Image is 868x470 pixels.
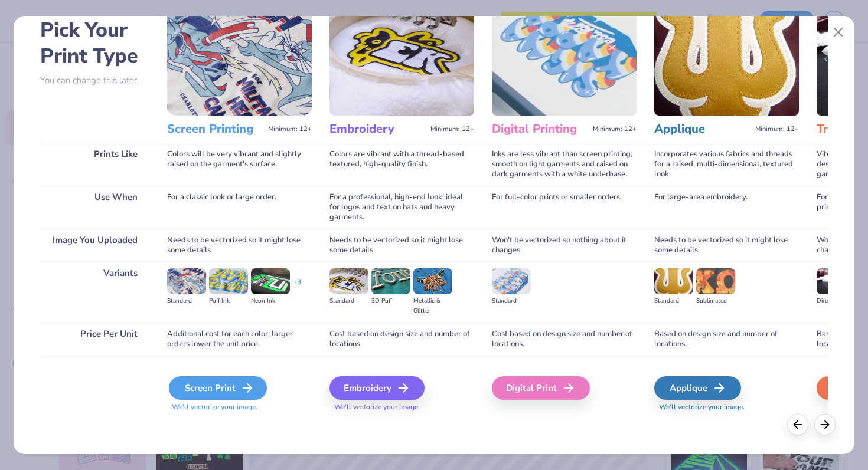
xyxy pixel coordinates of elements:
[492,143,637,186] div: Inks are less vibrant than screen printing; smooth on light garments and raised on dark garments ...
[329,121,426,137] h3: Embroidery
[329,186,474,229] div: For a professional, high-end look; ideal for logos and text on hats and heavy garments.
[293,277,301,297] div: + 3
[654,268,693,294] img: Standard
[654,143,799,186] div: Incorporates various fabrics and threads for a raised, multi-dimensional, textured look.
[492,376,590,400] div: Digital Print
[827,21,850,44] button: Close
[654,402,799,412] span: We'll vectorize your image.
[329,143,474,186] div: Colors are vibrant with a thread-based textured, high-quality finish.
[492,121,588,137] h3: Digital Printing
[329,296,368,306] div: Standard
[593,125,637,133] span: Minimum: 12+
[40,17,149,69] h2: Pick Your Print Type
[167,121,263,137] h3: Screen Printing
[40,186,149,229] div: Use When
[209,268,248,294] img: Puff Ink
[654,323,799,356] div: Based on design size and number of locations.
[654,121,750,137] h3: Applique
[654,296,693,306] div: Standard
[251,268,290,294] img: Neon Ink
[167,229,312,262] div: Needs to be vectorized so it might lose some details
[430,125,474,133] span: Minimum: 12+
[40,229,149,262] div: Image You Uploaded
[167,143,312,186] div: Colors will be very vibrant and slightly raised on the garment's surface.
[492,186,637,229] div: For full-color prints or smaller orders.
[817,268,856,294] img: Direct-to-film
[167,268,206,294] img: Standard
[209,296,248,306] div: Puff Ink
[654,229,799,262] div: Needs to be vectorized so it might lose some details
[371,268,410,294] img: 3D Puff
[329,402,474,412] span: We'll vectorize your image.
[329,376,425,400] div: Embroidery
[413,296,452,316] div: Metallic & Glitter
[169,376,267,400] div: Screen Print
[492,323,637,356] div: Cost based on design size and number of locations.
[329,323,474,356] div: Cost based on design size and number of locations.
[40,143,149,186] div: Prints Like
[654,186,799,229] div: For large-area embroidery.
[167,186,312,229] div: For a classic look or large order.
[492,268,531,294] img: Standard
[696,296,735,306] div: Sublimated
[696,268,735,294] img: Sublimated
[654,376,741,400] div: Applique
[492,229,637,262] div: Won't be vectorized so nothing about it changes
[329,268,368,294] img: Standard
[167,323,312,356] div: Additional cost for each color; larger orders lower the unit price.
[268,125,312,133] span: Minimum: 12+
[40,323,149,356] div: Price Per Unit
[492,296,531,306] div: Standard
[329,229,474,262] div: Needs to be vectorized so it might lose some details
[167,296,206,306] div: Standard
[40,262,149,323] div: Variants
[755,125,799,133] span: Minimum: 12+
[167,402,312,412] span: We'll vectorize your image.
[817,296,856,306] div: Direct-to-film
[251,296,290,306] div: Neon Ink
[413,268,452,294] img: Metallic & Glitter
[40,75,149,86] p: You can change this later.
[371,296,410,306] div: 3D Puff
